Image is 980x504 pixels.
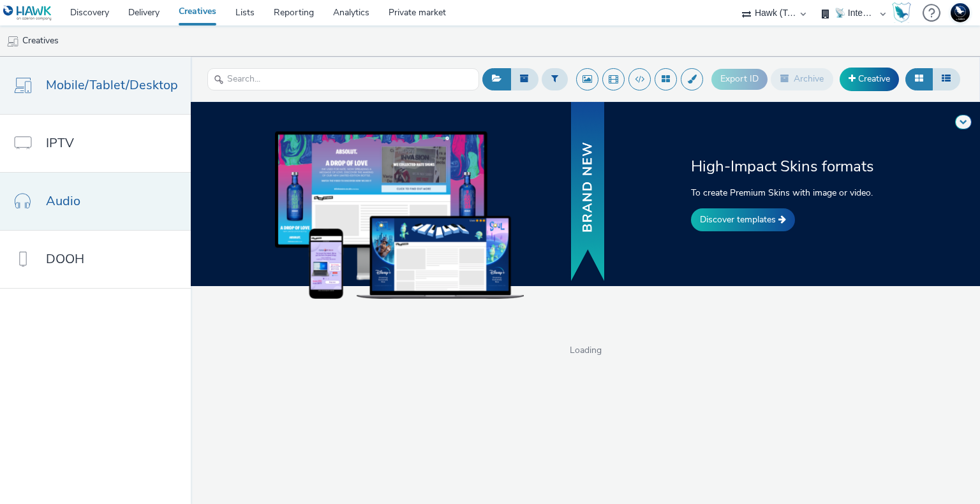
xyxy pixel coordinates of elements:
span: Audio [46,192,80,210]
a: Discover templates [691,208,795,231]
button: Archive [771,68,833,90]
img: Support Hawk [951,3,970,22]
span: Mobile/Tablet/Desktop [46,76,178,94]
input: Search... [207,68,479,90]
img: undefined Logo [3,5,52,21]
span: DOOH [46,250,84,268]
img: banner with new text [568,100,607,284]
a: Creative [840,68,899,90]
span: IPTV [46,134,74,152]
img: mobile [6,35,19,48]
button: Table [932,68,960,90]
p: To create Premium Skins with image or video. [691,186,882,199]
img: Hawk Academy [892,3,911,23]
span: Loading [191,344,980,357]
img: example of skins on dekstop, tablet and mobile devices [275,131,524,298]
h2: High-Impact Skins formats [691,156,882,176]
button: Grid [905,68,933,90]
a: Hawk Academy [892,3,916,23]
button: Export ID [711,69,768,89]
